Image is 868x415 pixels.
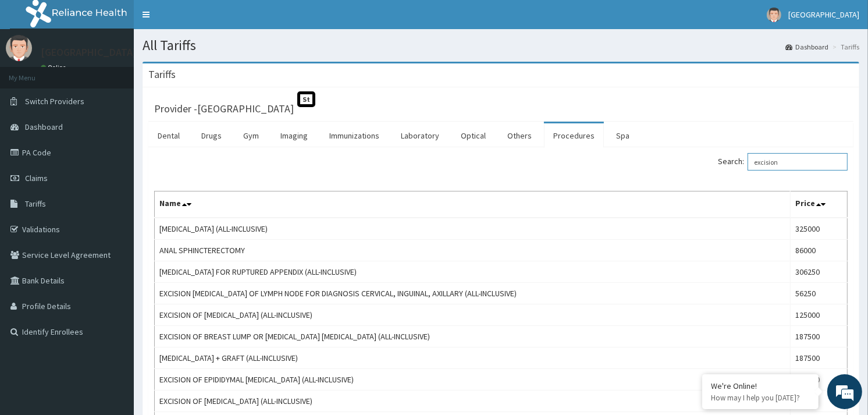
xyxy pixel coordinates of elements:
[22,58,47,87] img: d_794563401_company_1708531726252_794563401
[155,240,791,261] td: ANAL SPHINCTERECTOMY
[791,391,848,412] td: 62500
[788,9,859,20] span: [GEOGRAPHIC_DATA]
[830,42,859,52] li: Tariffs
[791,218,848,240] td: 325000
[711,381,810,391] div: We're Online!
[451,123,495,148] a: Optical
[25,173,48,183] span: Claims
[6,285,222,325] textarea: Type your message and hit 'Enter'
[791,240,848,261] td: 86000
[41,63,69,72] a: Online
[711,393,810,403] p: How may I help you today?
[767,8,781,22] img: User Image
[607,123,639,148] a: Spa
[192,123,231,148] a: Drugs
[155,326,791,347] td: EXCISION OF BREAST LUMP OR [MEDICAL_DATA] [MEDICAL_DATA] (ALL-INCLUSIVE)
[748,153,848,171] input: Search:
[61,65,195,80] div: Chat with us now
[155,218,791,240] td: [MEDICAL_DATA] (ALL-INCLUSIVE)
[25,96,84,107] span: Switch Providers
[271,123,317,148] a: Imaging
[148,69,176,80] h3: Tariffs
[155,191,791,218] th: Name
[155,283,791,304] td: EXCISION [MEDICAL_DATA] OF LYMPH NODE FOR DIAGNOSIS CERVICAL, INGUINAL, AXILLARY (ALL-INCLUSIVE)
[791,191,848,218] th: Price
[154,104,294,114] h3: Provider - [GEOGRAPHIC_DATA]
[143,38,859,53] h1: All Tariffs
[25,122,63,132] span: Dashboard
[191,6,219,34] div: Minimize live chat window
[498,123,541,148] a: Others
[6,35,32,61] img: User Image
[791,261,848,283] td: 306250
[718,153,848,171] label: Search:
[234,123,268,148] a: Gym
[785,42,828,52] a: Dashboard
[25,198,46,209] span: Tariffs
[791,369,848,391] td: 250000
[544,123,604,148] a: Procedures
[155,391,791,412] td: EXCISION OF [MEDICAL_DATA] (ALL-INCLUSIVE)
[320,123,389,148] a: Immunizations
[67,130,161,247] span: We're online!
[297,91,315,107] span: St
[791,283,848,304] td: 56250
[148,123,189,148] a: Dental
[41,47,137,58] p: [GEOGRAPHIC_DATA]
[791,304,848,326] td: 125000
[155,347,791,369] td: [MEDICAL_DATA] + GRAFT (ALL-INCLUSIVE)
[791,326,848,347] td: 187500
[791,347,848,369] td: 187500
[155,369,791,391] td: EXCISION OF EPIDIDYMAL [MEDICAL_DATA] (ALL-INCLUSIVE)
[155,261,791,283] td: [MEDICAL_DATA] FOR RUPTURED APPENDIX (ALL-INCLUSIVE)
[392,123,449,148] a: Laboratory
[155,304,791,326] td: EXCISION OF [MEDICAL_DATA] (ALL-INCLUSIVE)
